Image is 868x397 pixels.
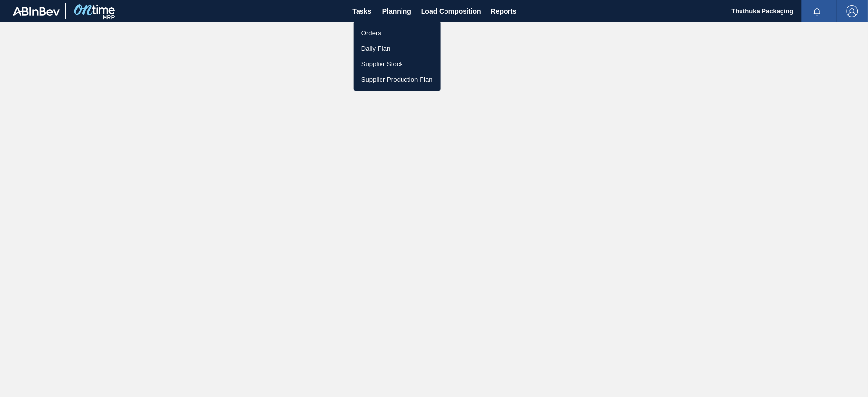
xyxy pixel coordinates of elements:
[354,72,441,88] a: Supplier Production Plan
[354,41,441,57] a: Daily Plan
[354,56,441,72] a: Supplier Stock
[354,25,441,41] a: Orders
